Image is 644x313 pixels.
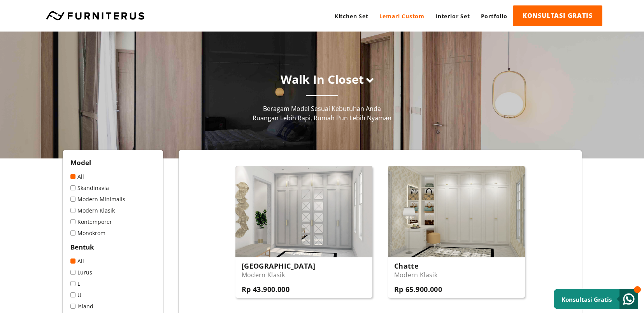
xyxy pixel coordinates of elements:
[562,295,612,303] small: Konsultasi Gratis
[554,289,638,309] a: Konsultasi Gratis
[70,257,155,265] a: All
[70,184,155,192] a: Skandinavia
[430,5,476,27] a: Interior Set
[70,229,155,237] a: Monokrom
[235,166,372,298] a: [GEOGRAPHIC_DATA] Modern Klasik Rp 43.900.000
[70,269,155,276] a: Lurus
[513,5,602,26] a: KONSULTASI GRATIS
[70,218,155,225] a: Kontemporer
[329,5,374,27] a: Kitchen Set
[242,285,315,294] h3: Rp 43.900.000
[394,271,442,279] p: Modern Klasik
[70,302,155,310] a: Island
[476,5,513,27] a: Portfolio
[70,173,155,180] a: All
[70,207,155,214] a: Modern Klasik
[70,158,155,167] h2: Model
[374,5,430,27] a: Lemari Custom
[394,285,442,294] h3: Rp 65.900.000
[388,166,525,257] img: Chatte-01.jpg
[70,195,155,203] a: Modern Minimalis
[242,261,315,271] h3: [GEOGRAPHIC_DATA]
[70,291,155,299] a: U
[70,280,155,287] a: L
[394,261,442,271] h3: Chatte
[242,271,315,279] p: Modern Klasik
[70,243,155,251] h2: Bentuk
[235,166,372,257] img: Toscana-01.jpg
[388,166,525,298] a: Chatte Modern Klasik Rp 65.900.000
